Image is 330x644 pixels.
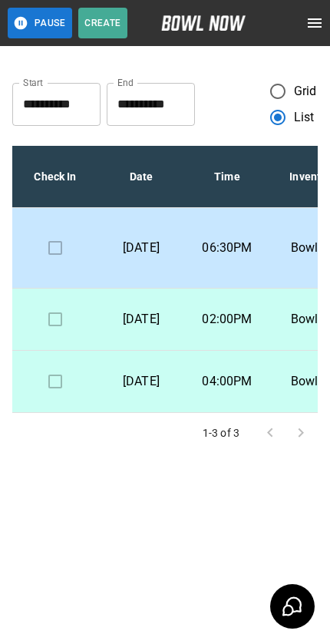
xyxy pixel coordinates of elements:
[299,8,330,38] button: open drawer
[184,146,270,208] th: Time
[107,83,195,126] input: Choose date, selected date is Nov 7, 2025
[111,372,172,391] p: [DATE]
[294,108,315,127] span: List
[98,146,184,208] th: Date
[111,239,172,257] p: [DATE]
[8,8,72,38] button: Pause
[161,15,246,31] img: logo
[78,8,127,38] button: Create
[111,310,172,329] p: [DATE]
[12,83,101,126] input: Choose date, selected date is Oct 7, 2025
[196,310,258,329] p: 02:00PM
[203,425,239,441] p: 1-3 of 3
[294,82,317,101] span: Grid
[196,372,258,391] p: 04:00PM
[196,239,258,257] p: 06:30PM
[12,146,98,208] th: Check In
